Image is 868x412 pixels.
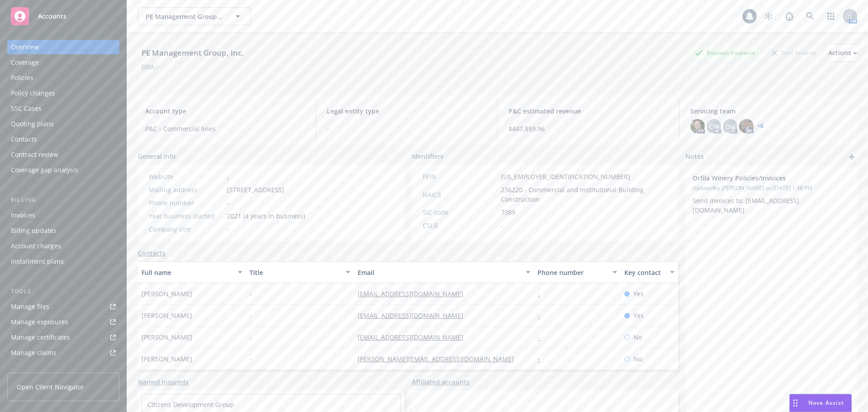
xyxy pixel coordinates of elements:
[509,106,668,116] span: P&C estimated revenue
[822,7,840,25] a: Switch app
[709,122,719,131] span: CW
[11,86,55,100] div: Policy changes
[149,198,223,208] div: Phone number
[7,223,119,238] a: Billing updates
[423,221,497,230] div: CSLB
[250,268,340,277] div: Title
[146,12,224,21] span: PE Management Group, Inc.
[11,346,57,360] div: Manage claims
[142,354,192,364] span: [PERSON_NAME]
[739,119,754,133] img: photo
[358,268,520,277] div: Email
[780,7,798,25] a: Report a Bug
[7,132,119,147] a: Contacts
[7,287,119,296] div: Tools
[808,399,844,407] span: Nova Assist
[138,152,176,161] span: General info
[7,361,119,375] a: Manage BORs
[11,147,58,162] div: Contract review
[227,185,284,194] span: [STREET_ADDRESS]
[7,40,119,54] a: Overview
[138,377,189,387] a: Named insureds
[7,346,119,360] a: Manage claims
[693,196,799,214] span: Send invoices to: [EMAIL_ADDRESS][DOMAIN_NAME]
[509,124,668,133] span: $447,859.96
[767,47,821,58] div: Total Rewards
[7,299,119,314] a: Manage files
[142,332,192,342] span: [PERSON_NAME]
[690,47,760,58] div: Business Insurance
[11,239,61,253] div: Account charges
[11,223,57,238] div: Billing updates
[538,311,547,320] a: -
[11,330,70,345] div: Manage certificates
[633,332,642,342] span: No
[538,289,547,298] a: -
[538,268,607,277] div: Phone number
[534,261,620,283] button: Phone number
[138,47,247,59] div: PE Management Group, Inc.
[11,299,49,314] div: Manage files
[690,119,705,133] img: photo
[693,184,850,192] span: Updated by [PERSON_NAME] on [DATE] 1:48 PM
[11,101,42,116] div: SSC Cases
[828,44,857,62] div: Actions
[358,311,471,320] a: [EMAIL_ADDRESS][DOMAIN_NAME]
[846,152,857,162] a: add
[138,7,251,25] button: PE Management Group, Inc.
[17,382,84,392] span: Open Client Navigator
[142,268,232,277] div: Full name
[621,261,678,283] button: Key contact
[423,172,497,181] div: FEIN
[624,268,665,277] div: Key contact
[38,13,66,20] span: Accounts
[633,289,644,298] span: Yes
[7,208,119,223] a: Invoices
[145,106,305,116] span: Account type
[7,163,119,177] a: Coverage gap analysis
[227,172,229,181] a: -
[250,311,252,320] span: -
[11,55,39,70] div: Coverage
[11,315,68,329] div: Manage exposures
[7,330,119,345] a: Manage certificates
[142,311,192,320] span: [PERSON_NAME]
[327,124,486,133] span: -
[693,173,826,183] span: Orfila Winery Policies/Invoices
[423,190,497,199] div: NAICS
[11,254,64,269] div: Installment plans
[246,261,354,283] button: Title
[149,172,223,181] div: Website
[7,86,119,100] a: Policy changes
[789,394,852,412] button: Nova Assist
[757,123,764,129] a: +6
[412,152,443,161] span: Identifiers
[327,106,486,116] span: Legal entity type
[7,71,119,85] a: Policies
[7,315,119,329] a: Manage exposures
[11,208,35,223] div: Invoices
[358,355,521,363] a: [PERSON_NAME][EMAIL_ADDRESS][DOMAIN_NAME]
[7,195,119,204] div: Billing
[138,261,246,283] button: Full name
[412,377,470,387] a: Affiliated accounts
[538,355,547,363] a: -
[790,394,801,412] div: Drag to move
[142,62,158,71] div: DBA: -
[759,7,778,25] a: Stop snowing
[7,239,119,253] a: Account charges
[690,106,850,116] span: Servicing team
[250,332,252,342] span: -
[358,333,471,341] a: [EMAIL_ADDRESS][DOMAIN_NAME]
[149,211,223,221] div: Year business started
[7,117,119,131] a: Quoting plans
[538,333,547,341] a: -
[7,254,119,269] a: Installment plans
[726,122,735,131] span: DG
[354,261,534,283] button: Email
[828,44,857,62] button: Actions
[11,71,33,85] div: Policies
[7,147,119,162] a: Contract review
[11,361,53,375] div: Manage BORs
